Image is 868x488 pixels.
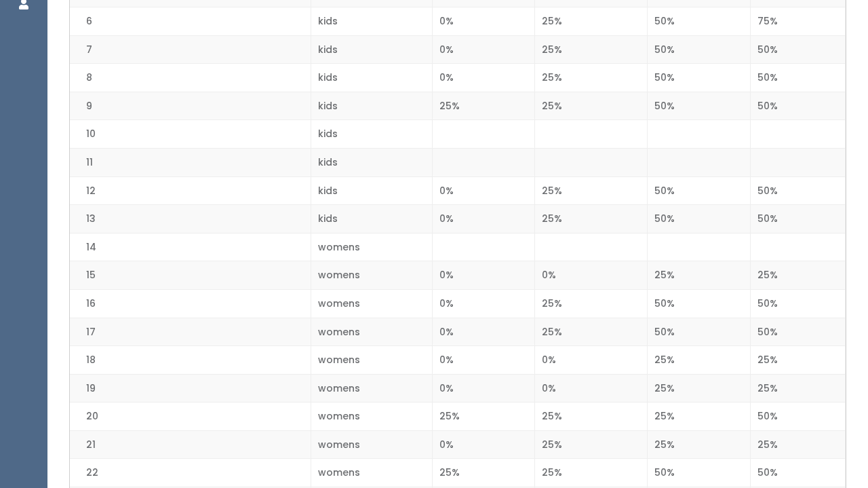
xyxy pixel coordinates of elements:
[647,92,751,120] td: 50%
[647,402,751,431] td: 25%
[70,120,311,149] td: 10
[751,64,846,92] td: 50%
[433,261,535,290] td: 0%
[647,289,751,318] td: 50%
[433,402,535,431] td: 25%
[647,346,751,375] td: 25%
[70,289,311,318] td: 16
[311,205,433,233] td: kids
[535,459,648,487] td: 25%
[70,149,311,177] td: 11
[751,7,846,36] td: 75%
[311,459,433,487] td: womens
[433,92,535,120] td: 25%
[647,318,751,346] td: 50%
[751,205,846,233] td: 50%
[311,374,433,402] td: womens
[311,7,433,36] td: kids
[70,261,311,290] td: 15
[433,205,535,233] td: 0%
[751,346,846,375] td: 25%
[751,402,846,431] td: 50%
[535,7,648,36] td: 25%
[70,233,311,261] td: 14
[535,430,648,459] td: 25%
[535,205,648,233] td: 25%
[70,64,311,92] td: 8
[433,346,535,375] td: 0%
[311,430,433,459] td: womens
[70,318,311,346] td: 17
[751,261,846,290] td: 25%
[647,35,751,64] td: 50%
[70,430,311,459] td: 21
[311,176,433,205] td: kids
[433,430,535,459] td: 0%
[535,261,648,290] td: 0%
[535,64,648,92] td: 25%
[311,35,433,64] td: kids
[433,64,535,92] td: 0%
[433,35,535,64] td: 0%
[70,402,311,431] td: 20
[647,430,751,459] td: 25%
[70,7,311,36] td: 6
[433,318,535,346] td: 0%
[647,7,751,36] td: 50%
[70,374,311,402] td: 19
[70,459,311,487] td: 22
[433,176,535,205] td: 0%
[433,374,535,402] td: 0%
[751,35,846,64] td: 50%
[70,35,311,64] td: 7
[751,92,846,120] td: 50%
[647,261,751,290] td: 25%
[751,318,846,346] td: 50%
[311,402,433,431] td: womens
[311,92,433,120] td: kids
[311,261,433,290] td: womens
[311,318,433,346] td: womens
[433,7,535,36] td: 0%
[535,289,648,318] td: 25%
[751,374,846,402] td: 25%
[311,233,433,261] td: womens
[311,149,433,177] td: kids
[433,289,535,318] td: 0%
[311,120,433,149] td: kids
[311,346,433,375] td: womens
[647,176,751,205] td: 50%
[535,374,648,402] td: 0%
[751,289,846,318] td: 50%
[433,459,535,487] td: 25%
[70,176,311,205] td: 12
[751,176,846,205] td: 50%
[647,459,751,487] td: 50%
[70,205,311,233] td: 13
[751,459,846,487] td: 50%
[647,64,751,92] td: 50%
[70,92,311,120] td: 9
[535,346,648,375] td: 0%
[535,92,648,120] td: 25%
[311,64,433,92] td: kids
[647,374,751,402] td: 25%
[535,318,648,346] td: 25%
[535,176,648,205] td: 25%
[311,289,433,318] td: womens
[535,402,648,431] td: 25%
[535,35,648,64] td: 25%
[70,346,311,375] td: 18
[751,430,846,459] td: 25%
[647,205,751,233] td: 50%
